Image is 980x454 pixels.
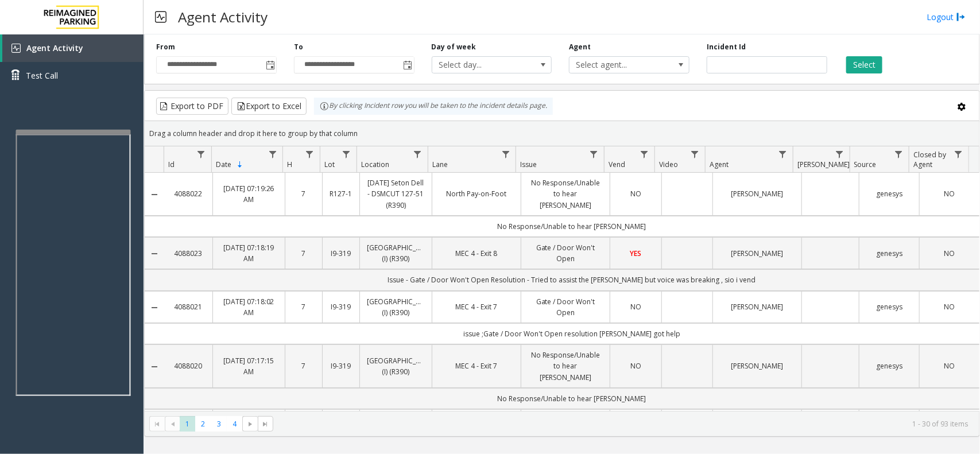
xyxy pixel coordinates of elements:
label: Incident Id [707,42,746,52]
h3: Agent Activity [172,3,273,31]
a: [DATE] 07:17:15 AM [220,355,278,377]
span: Vend [609,160,625,169]
a: genesys [866,188,912,199]
a: Logout [927,11,966,23]
span: Page 1 [180,416,195,432]
img: 'icon' [11,44,21,53]
span: H [288,160,293,169]
img: pageIcon [155,3,166,31]
a: Parker Filter Menu [832,146,847,162]
a: Id Filter Menu [193,146,209,162]
a: No Response/Unable to hear [PERSON_NAME] [528,350,603,383]
td: No Response/Unable to hear [PERSON_NAME] [164,388,979,409]
a: Gate / Door Won't Open [528,242,603,264]
a: MEC 4 - Exit 8 [439,248,514,259]
a: Collapse Details [145,362,164,371]
span: Lot [324,160,335,169]
a: [GEOGRAPHIC_DATA] (I) (R390) [367,242,425,264]
a: 7 [292,248,315,259]
button: Export to Excel [231,98,307,115]
span: YES [630,249,642,258]
a: H Filter Menu [301,146,317,162]
a: NO [927,360,973,371]
td: issue ;Gate / Door Won't Open resolution [PERSON_NAME] got help [164,323,979,344]
span: Go to the next page [242,416,258,432]
a: Lot Filter Menu [339,146,354,162]
div: Drag a column header and drop it here to group by that column [145,123,979,143]
kendo-pager-info: 1 - 30 of 93 items [280,419,968,429]
span: Select agent... [570,57,665,73]
span: NO [944,189,955,199]
span: Date [216,160,231,169]
span: NO [944,361,955,371]
span: Agent [710,160,729,169]
span: [PERSON_NAME] [797,160,850,169]
a: I9-319 [330,248,353,259]
a: Video Filter Menu [687,146,703,162]
a: 7 [292,301,315,312]
span: Agent Activity [26,42,83,53]
a: [PERSON_NAME] [720,301,795,312]
span: Page 3 [211,416,227,432]
span: Toggle popup [401,57,414,73]
span: Go to the next page [246,420,255,429]
span: NO [944,249,955,258]
a: [DATE] 07:18:02 AM [220,296,278,318]
a: Collapse Details [145,249,164,258]
span: Select day... [432,57,528,73]
a: Closed by Agent Filter Menu [951,146,966,162]
a: genesys [866,301,912,312]
a: North Pay-on-Foot [439,188,514,199]
a: Source Filter Menu [891,146,907,162]
span: Video [659,160,678,169]
span: Location [361,160,389,169]
a: 4088021 [171,301,206,312]
button: Export to PDF [156,98,228,115]
a: Issue Filter Menu [586,146,602,162]
span: NO [630,189,641,199]
span: NO [944,302,955,312]
a: [PERSON_NAME] [720,248,795,259]
a: [GEOGRAPHIC_DATA] (I) (R390) [367,355,425,377]
a: 4088023 [171,248,206,259]
span: Id [168,160,175,169]
a: Location Filter Menu [410,146,425,162]
button: Select [846,56,882,73]
span: Page 2 [195,416,211,432]
span: Go to the last page [261,420,270,429]
img: infoIcon.svg [320,102,329,111]
span: Page 4 [227,416,242,432]
a: I9-319 [330,301,353,312]
div: Data table [145,146,979,411]
a: NO [927,248,973,259]
a: MEC 4 - Exit 7 [439,360,514,371]
a: NO [617,360,654,371]
a: YES [617,248,654,259]
a: Collapse Details [145,303,164,312]
td: Issue - Gate / Door Won't Open Resolution - Tried to assist the [PERSON_NAME] but voice was break... [164,269,979,290]
a: Agent Filter Menu [775,146,791,162]
a: 4088022 [171,188,206,199]
a: I9-319 [330,360,353,371]
a: NO [617,301,654,312]
a: Agent Activity [2,34,144,62]
a: [PERSON_NAME] [720,360,795,371]
span: Source [854,160,877,169]
span: Lane [432,160,448,169]
a: 7 [292,360,315,371]
td: No Response/Unable to hear [PERSON_NAME] [164,216,979,237]
a: 4088020 [171,360,206,371]
a: Gate / Door Won't Open [528,296,603,318]
a: Collapse Details [145,190,164,199]
a: NO [927,301,973,312]
img: logout [956,11,966,23]
span: Sortable [235,160,245,169]
a: NO [617,188,654,199]
a: 7 [292,188,315,199]
a: Lane Filter Menu [498,146,513,162]
a: genesys [866,360,912,371]
a: NO [927,188,973,199]
div: By clicking Incident row you will be taken to the incident details page. [314,98,553,115]
span: NO [630,361,641,371]
label: Day of week [432,42,477,52]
